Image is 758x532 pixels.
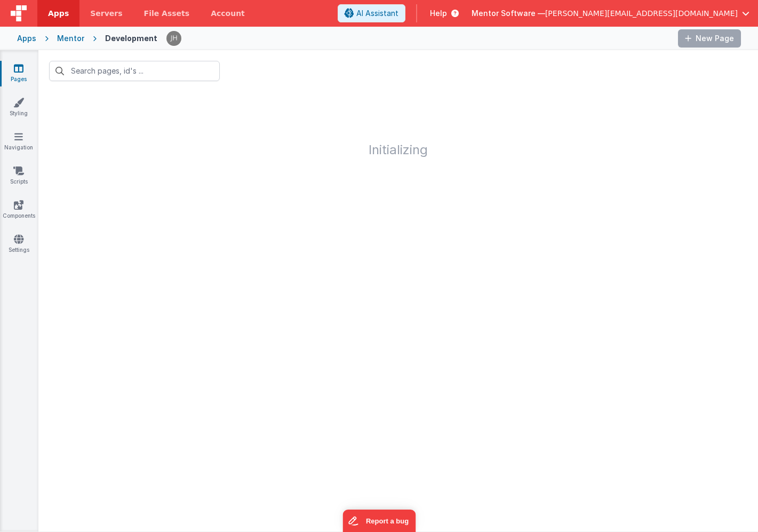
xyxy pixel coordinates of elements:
[105,33,157,44] div: Development
[472,8,545,19] span: Mentor Software —
[90,8,122,19] span: Servers
[57,33,84,44] div: Mentor
[49,61,220,81] input: Search pages, id's ...
[338,4,405,22] button: AI Assistant
[166,31,181,46] img: c2badad8aad3a9dfc60afe8632b41ba8
[545,8,738,19] span: [PERSON_NAME][EMAIL_ADDRESS][DOMAIN_NAME]
[17,33,36,44] div: Apps
[678,29,741,47] button: New Page
[38,92,758,157] h1: Initializing
[342,510,416,532] iframe: Marker.io feedback button
[430,8,447,19] span: Help
[472,8,749,19] button: Mentor Software — [PERSON_NAME][EMAIL_ADDRESS][DOMAIN_NAME]
[48,8,69,19] span: Apps
[356,8,398,19] span: AI Assistant
[144,8,190,19] span: File Assets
